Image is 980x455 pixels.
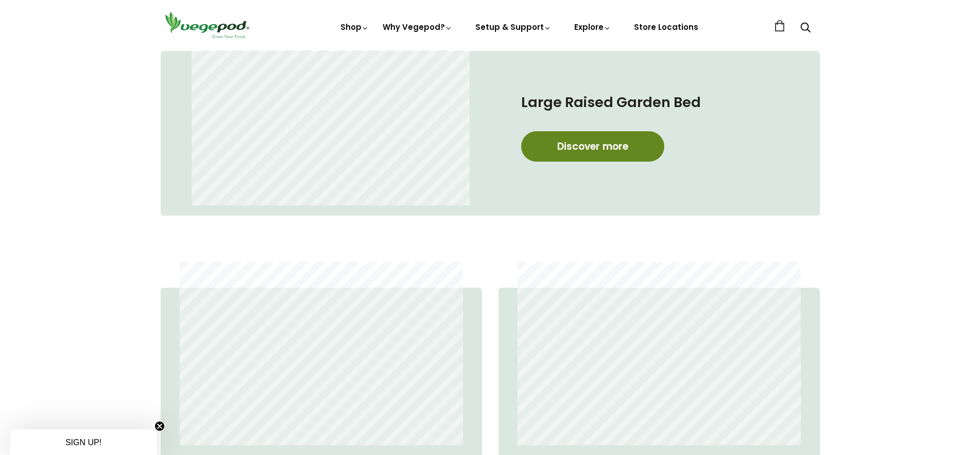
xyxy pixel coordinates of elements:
[634,22,698,32] a: Store Locations
[383,22,453,32] a: Why Vegepod?
[574,22,611,32] a: Explore
[800,23,811,34] a: Search
[161,10,253,40] img: Vegepod
[10,429,157,455] div: SIGN UP!Close teaser
[340,22,369,32] a: Shop
[154,421,165,431] button: Close teaser
[521,92,779,113] h4: Large Raised Garden Bed
[65,438,101,447] span: SIGN UP!
[521,131,664,162] a: Discover more
[475,22,552,32] a: Setup & Support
